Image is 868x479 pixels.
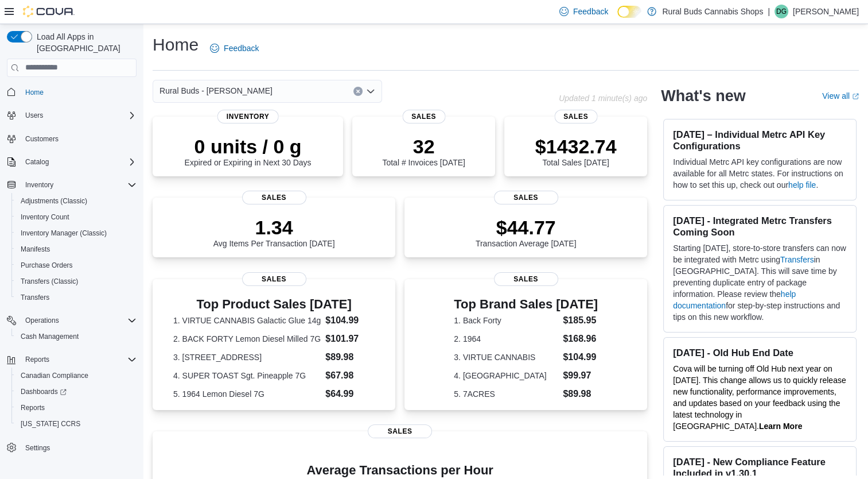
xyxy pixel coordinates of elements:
dt: 4. SUPER TOAST Sgt. Pineapple 7G [173,370,321,381]
p: Updated 1 minute(s) ago [559,94,647,103]
p: 1.34 [213,216,335,239]
svg: External link [852,93,859,100]
button: Catalog [2,154,141,170]
dd: $185.95 [563,314,598,327]
button: Reports [11,400,141,416]
a: Learn More [759,422,802,431]
span: Washington CCRS [16,417,137,431]
button: Inventory [21,178,58,192]
span: Purchase Orders [21,261,73,270]
dt: 4. [GEOGRAPHIC_DATA] [454,370,558,381]
span: Adjustments (Classic) [16,194,137,208]
p: 0 units / 0 g [185,135,312,158]
div: Expired or Expiring in Next 30 Days [185,135,312,167]
a: Cash Management [16,330,83,343]
span: Customers [21,132,137,146]
span: Inventory [217,110,279,123]
span: [US_STATE] CCRS [21,419,80,428]
span: Cash Management [16,330,137,343]
div: Total Sales [DATE] [535,135,617,167]
a: Transfers [780,255,814,264]
dd: $89.98 [325,350,375,364]
span: Settings [25,443,50,453]
span: Reports [25,355,49,364]
button: Catalog [21,155,53,169]
button: Reports [21,353,54,366]
button: [US_STATE] CCRS [11,416,141,432]
p: Starting [DATE], store-to-store transfers can now be integrated with Metrc using in [GEOGRAPHIC_D... [673,242,847,323]
h3: Top Product Sales [DATE] [173,298,375,311]
dt: 1. Back Forty [454,315,558,326]
button: Operations [21,314,64,327]
a: help documentation [673,289,796,310]
span: Load All Apps in [GEOGRAPHIC_DATA] [32,31,137,54]
a: Dashboards [16,385,71,399]
h2: What's new [661,87,745,105]
span: Reports [16,401,137,415]
span: Dashboards [21,387,67,396]
span: Transfers [16,291,137,304]
div: Transaction Average [DATE] [476,216,577,248]
dd: $104.99 [563,350,598,364]
a: Dashboards [11,384,141,400]
span: Sales [242,272,306,286]
h3: [DATE] - New Compliance Feature Included in v1.30.1 [673,456,847,479]
span: Feedback [573,6,608,17]
a: Purchase Orders [16,258,77,272]
a: Manifests [16,242,55,256]
span: Inventory Count [16,210,137,224]
dd: $64.99 [325,387,375,401]
span: Users [25,111,43,120]
span: Canadian Compliance [16,369,137,383]
span: Inventory [21,178,137,192]
button: Adjustments (Classic) [11,193,141,209]
a: help file [788,180,816,190]
span: Sales [494,272,558,286]
dd: $168.96 [563,332,598,346]
span: Operations [25,316,59,325]
dd: $104.99 [325,314,375,327]
p: Rural Buds Cannabis Shops [662,5,763,18]
button: Customers [2,130,141,147]
a: Transfers (Classic) [16,275,83,288]
dt: 2. BACK FORTY Lemon Diesel Milled 7G [173,333,321,345]
button: Reports [2,351,141,368]
a: [US_STATE] CCRS [16,417,85,431]
span: Dashboards [16,385,137,399]
h4: Average Transactions per Hour [162,463,638,477]
button: Inventory [2,177,141,193]
dd: $67.98 [325,369,375,383]
dd: $89.98 [563,387,598,401]
p: Individual Metrc API key configurations are now available for all Metrc states. For instructions ... [673,156,847,191]
button: Transfers (Classic) [11,273,141,289]
span: Customers [25,134,59,144]
a: Settings [21,441,55,455]
dd: $99.97 [563,369,598,383]
button: Transfers [11,289,141,306]
dt: 3. [STREET_ADDRESS] [173,351,321,363]
p: $1432.74 [535,135,617,158]
dd: $101.97 [325,332,375,346]
span: Manifests [16,242,137,256]
span: Adjustments (Classic) [21,196,87,206]
span: Sales [242,191,306,204]
span: Inventory [25,180,53,190]
span: Manifests [21,245,50,254]
span: Users [21,109,137,122]
button: Purchase Orders [11,257,141,273]
h1: Home [153,33,198,56]
button: Inventory Manager (Classic) [11,225,141,241]
button: Inventory Count [11,209,141,225]
span: Dark Mode [617,18,618,18]
span: Home [21,85,137,99]
dt: 5. 7ACRES [454,388,558,400]
span: Settings [21,440,137,454]
span: Purchase Orders [16,258,137,272]
span: Sales [402,110,445,123]
h3: Top Brand Sales [DATE] [454,298,598,311]
span: Home [25,88,44,97]
span: Transfers [21,293,49,302]
dt: 2. 1964 [454,333,558,345]
span: Operations [21,314,137,327]
a: Inventory Count [16,210,74,224]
